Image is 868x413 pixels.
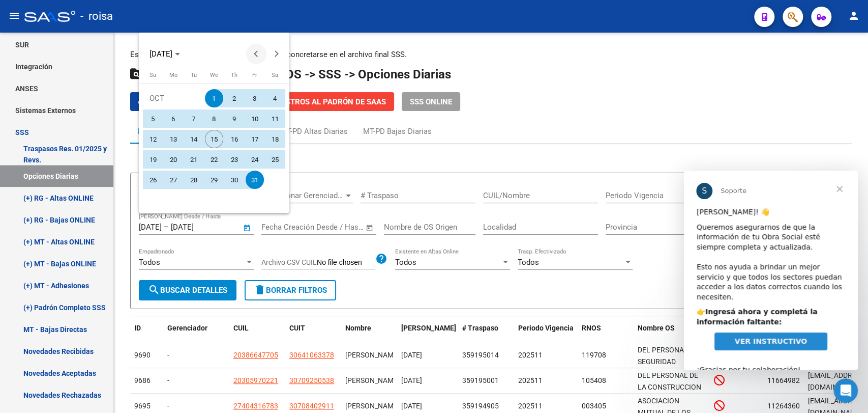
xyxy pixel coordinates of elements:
[224,170,245,190] button: October 30, 2025
[246,109,264,128] span: 10
[245,88,265,108] button: October 3, 2025
[204,149,224,170] button: October 22, 2025
[184,108,204,129] button: October 7, 2025
[164,171,183,189] span: 27
[833,378,858,403] iframe: Intercom live chat
[684,171,858,370] iframe: Intercom live chat mensaje
[143,108,163,129] button: October 5, 2025
[13,184,161,214] div: ¡Gracias por tu colaboración! ​
[266,130,284,148] span: 18
[143,129,163,149] button: October 12, 2025
[246,150,264,169] span: 24
[265,129,285,149] button: October 18, 2025
[163,129,184,149] button: October 13, 2025
[245,170,265,190] button: October 31, 2025
[164,150,183,169] span: 20
[224,149,245,170] button: October 23, 2025
[163,149,184,170] button: October 20, 2025
[225,150,244,169] span: 23
[205,109,223,128] span: 8
[231,72,237,78] span: Th
[184,170,204,190] button: October 28, 2025
[144,130,162,148] span: 12
[204,170,224,190] button: October 29, 2025
[246,89,264,107] span: 3
[224,108,245,129] button: October 9, 2025
[245,149,265,170] button: October 24, 2025
[210,72,218,78] span: We
[143,170,163,190] button: October 26, 2025
[272,72,278,78] span: Sa
[185,171,203,189] span: 28
[145,45,184,63] button: Choose month and year
[169,72,177,78] span: Mo
[224,88,245,108] button: October 2, 2025
[185,109,203,128] span: 7
[205,89,223,107] span: 1
[266,109,284,128] span: 11
[225,89,244,107] span: 2
[144,150,162,169] span: 19
[246,130,264,148] span: 17
[265,88,285,108] button: October 4, 2025
[163,170,184,190] button: October 27, 2025
[164,130,183,148] span: 13
[265,149,285,170] button: October 25, 2025
[144,109,162,128] span: 5
[164,109,183,128] span: 6
[205,171,223,189] span: 29
[266,89,284,107] span: 4
[184,149,204,170] button: October 21, 2025
[246,171,264,189] span: 31
[143,88,204,108] td: OCT
[245,108,265,129] button: October 10, 2025
[204,108,224,129] button: October 8, 2025
[184,129,204,149] button: October 14, 2025
[225,130,244,148] span: 16
[225,109,244,128] span: 9
[204,129,224,149] button: October 15, 2025
[225,171,244,189] span: 30
[185,130,203,148] span: 14
[245,129,265,149] button: October 17, 2025
[185,150,203,169] span: 21
[149,72,156,78] span: Su
[205,130,223,148] span: 15
[246,44,266,64] button: Previous month
[163,108,184,129] button: October 6, 2025
[266,44,287,64] button: Next month
[266,150,284,169] span: 25
[149,49,172,59] span: [DATE]
[144,171,162,189] span: 26
[224,129,245,149] button: October 16, 2025
[191,72,197,78] span: Tu
[252,72,257,78] span: Fr
[204,88,224,108] button: October 1, 2025
[205,150,223,169] span: 22
[143,149,163,170] button: October 19, 2025
[265,108,285,129] button: October 11, 2025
